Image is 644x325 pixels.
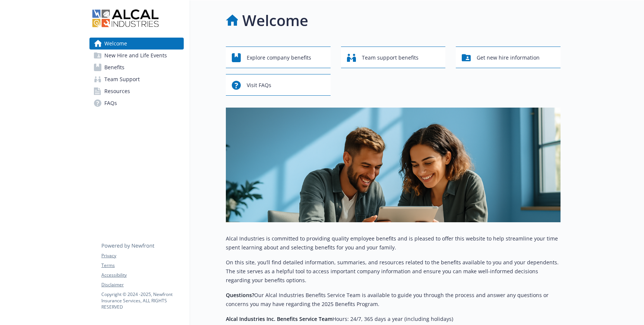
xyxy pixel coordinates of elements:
[104,97,117,109] span: FAQs
[226,291,254,299] strong: Questions?
[226,108,561,222] img: overview page banner
[104,61,124,73] span: Benefits
[226,258,561,285] p: On this site, you’ll find detailed information, summaries, and resources related to the benefits ...
[341,47,446,68] button: Team support benefits
[226,234,561,252] p: Alcal Industries is committed to providing quality employee benefits and is pleased to offer this...
[226,315,332,322] strong: Alcal Industries Inc. Benefits Service Team
[477,51,540,65] span: Get new hire information
[101,252,183,259] a: Privacy
[456,47,561,68] button: Get new hire information
[89,50,184,61] a: New Hire and Life Events
[101,272,183,278] a: Accessibility
[226,74,331,96] button: Visit FAQs
[362,51,419,65] span: Team support benefits
[104,73,140,85] span: Team Support
[247,78,271,92] span: Visit FAQs
[226,47,331,68] button: Explore company benefits
[89,73,184,85] a: Team Support
[101,281,183,288] a: Disclaimer
[101,291,183,310] p: Copyright © 2024 - 2025 , Newfront Insurance Services, ALL RIGHTS RESERVED
[89,97,184,109] a: FAQs
[247,51,311,65] span: Explore company benefits
[226,291,561,309] p: Our Alcal Industries Benefits Service Team is available to guide you through the process and answ...
[101,262,183,269] a: Terms
[104,38,127,50] span: Welcome
[226,315,561,324] p: Hours: 24/7, 365 days a year (including holidays)
[104,85,130,97] span: Resources
[89,61,184,73] a: Benefits
[242,9,308,32] h1: Welcome
[89,38,184,50] a: Welcome
[104,50,167,61] span: New Hire and Life Events
[89,85,184,97] a: Resources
